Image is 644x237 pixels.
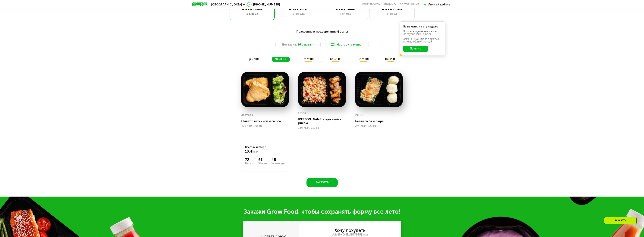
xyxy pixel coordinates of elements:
div: [PERSON_NAME] с аджикой и рисом [298,117,349,125]
div: Всего в четверг [245,145,285,154]
button: Заказать [306,178,338,187]
span: Доставка: [282,42,297,47]
span: 26 авг, вт [297,42,311,47]
div: Ваше меню на эту неделю [403,25,442,28]
span: пн 01.09 [385,58,396,61]
div: 401 Ккал, 165 гр [241,125,289,128]
div: Белая рыба и пюре [355,119,406,123]
div: Углеводы [272,162,285,165]
a: Качество еды [362,3,380,6]
div: 4 блюда [327,11,364,16]
div: Жиры [258,162,267,165]
button: Настроить меню [324,40,369,49]
div: Омлет с ветчиной и сыром [241,119,292,123]
div: Light [PHONE_NUMBER] ккал [299,233,401,236]
div: Заказать [604,217,637,224]
div: Похудение и поддержание формы [211,29,433,34]
div: 72 [245,157,254,162]
span: чт 28.08 [275,58,286,61]
span: вс 31.08 [358,58,369,61]
div: 6 блюд [373,11,411,16]
div: Ужин [355,112,363,118]
span: 1031 [245,149,252,153]
div: В даты, выделенные желтым, доступна замена блюд. [403,30,442,36]
div: 48 [272,157,285,162]
a: Вендинги [383,3,397,6]
span: сб 30.08 [330,58,341,61]
div: Обед [298,110,306,116]
div: 61 [258,157,267,162]
span: Ккал [252,150,259,153]
span: пт 29.08 [303,58,314,61]
div: 3 блюда [234,11,271,16]
a: [PHONE_NUMBER] [247,2,280,7]
div: Завтрак [241,112,253,118]
div: Заменённые блюда пометили в меню жёлтой точкой. [403,38,442,43]
div: Личный кабинет [428,2,452,7]
div: Белки [245,162,254,165]
div: 274 Ккал, 220 гр [355,125,403,128]
div: Хочу похудеть [335,228,365,232]
button: Понятно [403,46,428,52]
div: 356 Ккал, 230 гр [298,126,346,129]
div: 3 блюда [280,11,317,16]
div: поставщикам [400,3,419,6]
span: ср 27.08 [247,58,259,61]
span: [GEOGRAPHIC_DATA] [211,3,242,6]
